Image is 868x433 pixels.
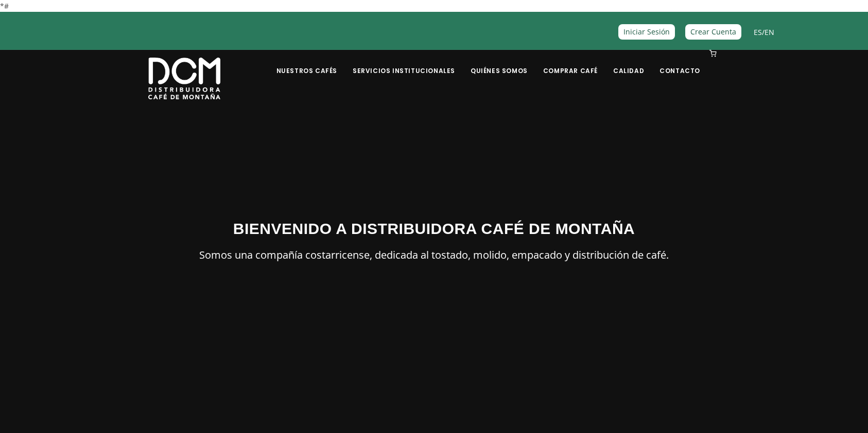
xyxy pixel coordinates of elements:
[270,51,343,75] a: Nuestros Cafés
[464,51,534,75] a: Quiénes Somos
[537,51,604,75] a: Comprar Café
[765,27,774,37] a: EN
[618,24,675,39] a: Iniciar Sesión
[754,26,774,38] span: /
[653,51,706,75] a: Contacto
[607,51,650,75] a: Calidad
[754,27,762,37] a: ES
[148,246,720,264] p: Somos una compañía costarricense, dedicada al tostado, molido, empacado y distribución de café.
[148,217,720,240] h3: BIENVENIDO A DISTRIBUIDORA CAFÉ DE MONTAÑA
[346,51,461,75] a: Servicios Institucionales
[685,24,741,39] a: Crear Cuenta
